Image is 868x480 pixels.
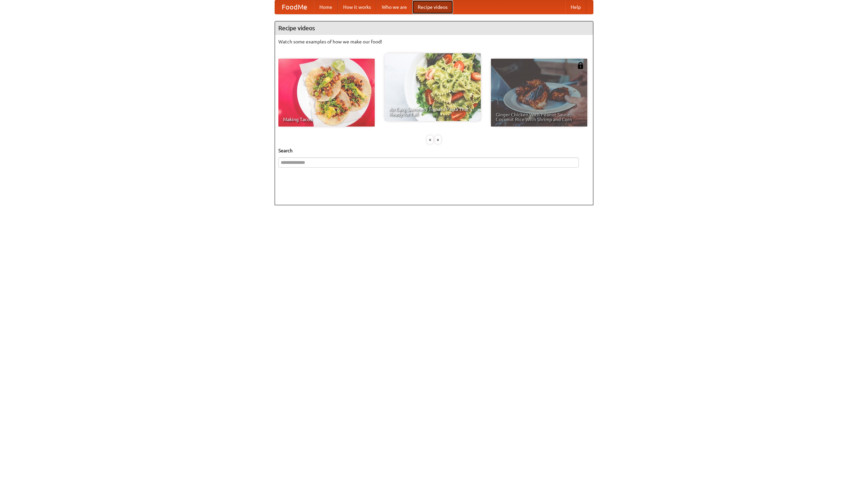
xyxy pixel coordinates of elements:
h5: Search [278,147,590,154]
a: FoodMe [275,0,314,14]
span: An Easy, Summery Tomato Pasta That's Ready for Fall [389,107,476,116]
a: An Easy, Summery Tomato Pasta That's Ready for Fall [384,53,481,121]
div: « [427,135,433,144]
h4: Recipe videos [275,21,593,35]
a: How it works [338,0,376,14]
p: Watch some examples of how we make our food! [278,38,590,45]
img: 483408.png [577,62,584,69]
span: Making Tacos [283,117,370,122]
a: Making Tacos [278,59,375,127]
a: Who we are [376,0,412,14]
a: Help [565,0,586,14]
div: » [435,135,441,144]
a: Home [314,0,338,14]
a: Recipe videos [412,0,453,14]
